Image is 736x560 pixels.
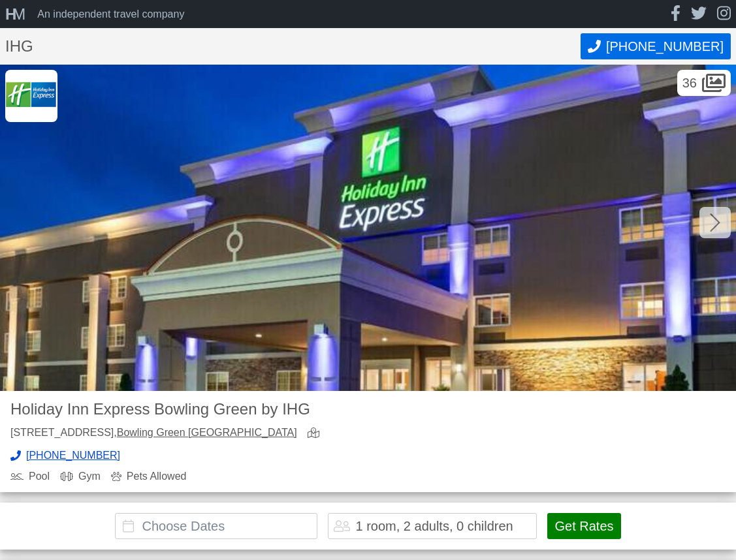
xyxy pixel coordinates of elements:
[5,39,581,54] h1: IHG
[111,471,187,482] div: Pets Allowed
[37,9,184,20] div: An independent travel company
[5,5,12,23] span: H
[60,471,101,482] div: Gym
[5,7,32,22] a: HM
[10,471,50,482] div: Pool
[581,33,731,59] button: Call
[547,513,620,539] button: Get Rates
[717,5,731,23] a: instagram
[5,70,57,122] img: IHG
[355,520,513,533] div: 1 room, 2 adults, 0 children
[10,401,358,417] h2: Holiday Inn Express Bowling Green by IHG
[691,5,707,23] a: twitter
[26,450,120,461] span: [PHONE_NUMBER]
[12,5,22,23] span: M
[117,427,297,438] a: Bowling Green [GEOGRAPHIC_DATA]
[671,5,680,23] a: facebook
[606,39,724,54] span: [PHONE_NUMBER]
[308,428,325,440] a: view map
[10,428,297,440] div: [STREET_ADDRESS],
[115,513,317,539] input: Choose Dates
[677,70,731,96] div: 36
